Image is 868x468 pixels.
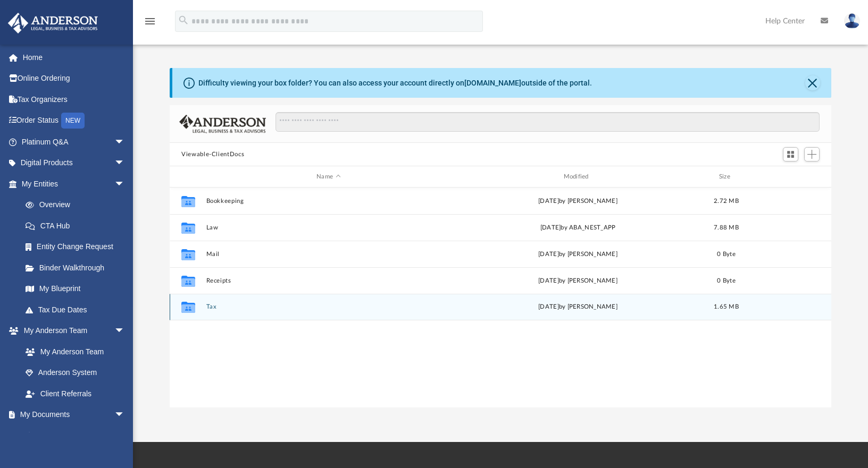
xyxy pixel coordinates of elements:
button: Viewable-ClientDocs [181,150,244,159]
a: Order StatusNEW [7,110,141,132]
span: arrow_drop_down [114,152,136,174]
div: [DATE] by [PERSON_NAME] [456,250,700,259]
button: Law [206,224,451,231]
button: Close [805,75,820,90]
button: Bookkeeping [206,198,451,205]
span: arrow_drop_down [114,173,136,195]
div: id [752,172,827,182]
a: My Anderson Team [15,341,130,362]
div: Difficulty viewing your box folder? You can also access your account directly on outside of the p... [198,78,592,89]
span: 2.72 MB [714,198,739,204]
a: My Blueprint [15,278,136,300]
input: Search files and folders [276,112,820,132]
a: Tax Organizers [7,89,141,110]
a: Digital Productsarrow_drop_down [7,152,141,174]
span: 0 Byte [717,251,736,257]
button: Add [804,147,820,162]
a: [DOMAIN_NAME] [464,79,521,87]
button: Switch to Grid View [783,147,799,162]
button: Receipts [206,277,451,284]
a: menu [144,20,156,28]
div: [DATE] by [PERSON_NAME] [456,197,700,206]
div: Modified [455,172,700,182]
img: User Pic [844,13,860,29]
div: NEW [61,113,85,129]
i: search [178,14,189,26]
a: Box [15,425,130,446]
a: Platinum Q&Aarrow_drop_down [7,131,141,152]
span: 7.88 MB [714,225,739,231]
a: Home [7,47,141,68]
a: CTA Hub [15,215,141,236]
img: Anderson Advisors Platinum Portal [5,13,101,33]
a: My Documentsarrow_drop_down [7,404,136,426]
span: 0 Byte [717,278,736,284]
span: arrow_drop_down [114,131,136,153]
span: arrow_drop_down [114,404,136,426]
a: Binder Walkthrough [15,257,141,278]
button: Tax [206,303,451,310]
span: arrow_drop_down [114,320,136,342]
a: Overview [15,194,141,216]
div: [DATE] by ABA_NEST_APP [456,223,700,233]
div: grid [170,188,831,407]
a: Tax Due Dates [15,299,141,320]
a: My Entitiesarrow_drop_down [7,173,141,194]
div: id [174,172,201,182]
a: Online Ordering [7,68,141,89]
a: Client Referrals [15,383,136,404]
a: Entity Change Request [15,236,141,258]
div: Name [206,172,451,182]
span: 1.65 MB [714,304,739,310]
a: My Anderson Teamarrow_drop_down [7,320,136,342]
button: Mail [206,251,451,258]
div: [DATE] by [PERSON_NAME] [456,302,700,312]
a: Anderson System [15,362,136,384]
i: menu [144,15,156,28]
div: [DATE] by [PERSON_NAME] [456,276,700,286]
div: Size [705,172,748,182]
